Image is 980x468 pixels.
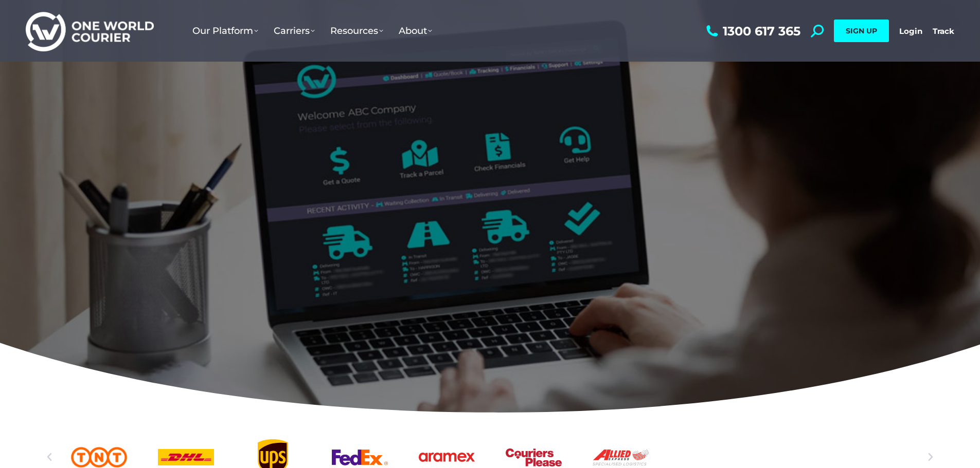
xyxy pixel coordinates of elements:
[899,26,922,36] a: Login
[185,15,266,47] a: Our Platform
[274,25,315,36] span: Carriers
[330,25,383,36] span: Resources
[704,25,800,38] a: 1300 617 365
[266,15,323,47] a: Carriers
[399,25,432,36] span: About
[192,25,258,36] span: Our Platform
[933,26,954,36] a: Track
[391,15,440,47] a: About
[834,20,889,42] a: SIGN UP
[323,15,391,47] a: Resources
[26,10,154,52] img: One World Courier
[846,26,877,35] span: SIGN UP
